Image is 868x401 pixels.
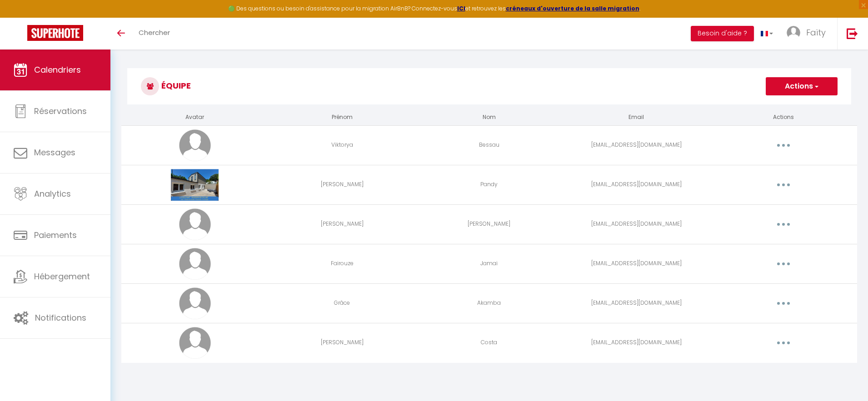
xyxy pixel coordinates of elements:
td: Viktorya [269,125,416,165]
th: Avatar [121,109,269,125]
a: Chercher [132,18,177,50]
span: Analytics [34,188,71,199]
a: ... Faïty [780,18,837,50]
td: Akamba [416,283,563,323]
th: Nom [416,109,563,125]
img: 17425608340661.png [171,169,219,201]
img: avatar.png [179,208,211,240]
img: avatar.png [179,327,211,359]
td: Pandy [416,165,563,204]
span: Paiements [34,229,77,241]
img: avatar.png [179,129,211,161]
td: Costa [416,323,563,362]
td: Bessau [416,125,563,165]
span: Faïty [806,27,826,38]
button: Ouvrir le widget de chat LiveChat [7,4,35,31]
td: [EMAIL_ADDRESS][DOMAIN_NAME] [563,283,710,323]
th: Prénom [269,109,416,125]
span: Hébergement [34,271,90,282]
img: avatar.png [179,287,211,319]
td: [EMAIL_ADDRESS][DOMAIN_NAME] [563,165,710,204]
th: Actions [710,109,857,125]
img: Super Booking [27,25,83,41]
span: Messages [34,147,75,158]
td: [PERSON_NAME] [269,323,416,362]
td: [PERSON_NAME] [269,165,416,204]
td: [EMAIL_ADDRESS][DOMAIN_NAME] [563,125,710,165]
td: [PERSON_NAME] [416,204,563,244]
span: Réservations [34,105,87,117]
img: logout [847,28,858,39]
th: Email [563,109,710,125]
span: Notifications [35,312,86,323]
img: avatar.png [179,248,211,280]
td: [PERSON_NAME] [269,204,416,244]
span: Chercher [139,28,170,37]
a: ICI [457,5,465,12]
td: [EMAIL_ADDRESS][DOMAIN_NAME] [563,323,710,362]
img: ... [787,26,800,40]
td: [EMAIL_ADDRESS][DOMAIN_NAME] [563,244,710,283]
h3: Équipe [127,68,851,104]
td: Jamai [416,244,563,283]
button: Actions [766,77,838,95]
td: Fairouze [269,244,416,283]
td: Grâce [269,283,416,323]
span: Calendriers [34,64,81,75]
a: créneaux d'ouverture de la salle migration [506,5,639,12]
button: Besoin d'aide ? [691,26,754,41]
td: [EMAIL_ADDRESS][DOMAIN_NAME] [563,204,710,244]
